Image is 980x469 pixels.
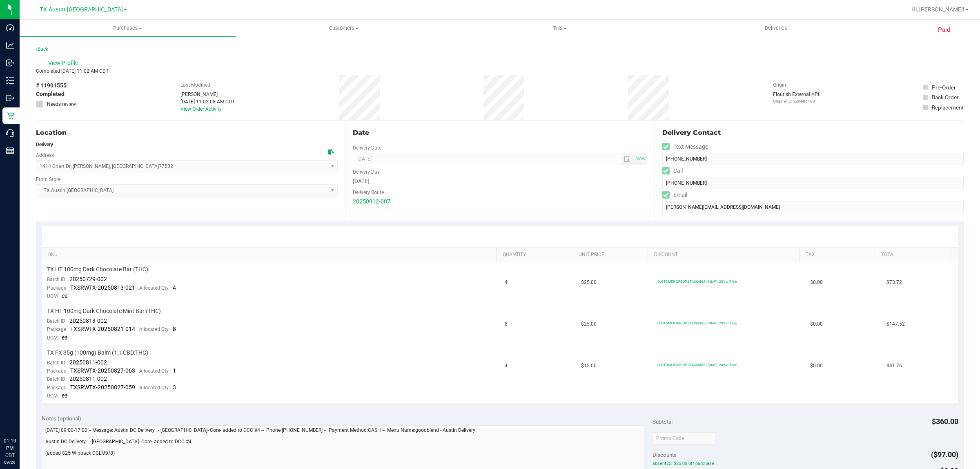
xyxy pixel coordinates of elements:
[932,83,956,92] div: Pre-Order
[173,384,176,391] span: 3
[4,459,16,465] p: 09/29
[47,266,148,273] span: TX HT 100mg Dark Chocolate Bar (THC)
[47,393,58,399] span: UOM
[139,368,169,374] span: Allocated Qty
[40,6,123,13] span: TX Austin [GEOGRAPHIC_DATA]
[653,432,716,444] input: Promo Code
[173,367,176,374] span: 1
[452,25,667,32] span: Tills
[139,385,169,391] span: Allocated Qty
[657,279,737,284] span: CUSTOMER GROUP STACKABLE (SNAP): 20% off line
[353,177,647,185] div: [DATE]
[505,320,508,328] span: 8
[62,334,68,341] span: ea
[662,189,687,201] label: Email
[36,81,67,90] span: # 11901555
[36,152,54,159] label: Address
[662,153,964,165] input: Format: (999) 999-9999
[662,141,708,153] label: Text Message
[70,284,135,291] span: TXSRWTX-20250813-021
[810,320,823,328] span: $0.00
[886,362,902,370] span: $41.76
[806,252,872,258] a: Tax
[662,165,683,177] label: Call
[173,326,176,332] span: 8
[47,385,66,391] span: Package
[881,252,947,258] a: Total
[236,25,451,32] span: Customers
[505,362,508,370] span: 4
[654,252,796,258] a: Discount
[653,418,673,425] span: Subtotal
[931,450,958,459] span: ($97.00)
[48,252,493,258] a: SKU
[932,93,959,101] div: Back Order
[180,81,210,89] label: Last Modified
[62,293,68,299] span: ea
[69,317,107,324] span: 20250813-002
[70,384,135,391] span: TXSRWTX-20250827-059
[180,98,235,105] div: [DATE] 11:02:08 AM CDT
[581,362,597,370] span: $15.00
[6,147,14,155] inline-svg: Reports
[328,148,334,157] div: Copy address to clipboard
[47,100,76,108] span: Needs review
[180,106,222,112] a: View Order Activity
[36,142,53,147] strong: Delivery
[236,20,452,37] a: Customers
[579,252,645,258] a: Unit Price
[773,98,819,104] p: Original ID: 320486180
[70,367,135,374] span: TXSRWTX-20250827-063
[36,46,48,52] a: Back
[657,363,737,367] span: CUSTOMER GROUP STACKABLE (SNAP): 20% off line
[505,279,508,286] span: 4
[69,276,107,282] span: 20250729-002
[6,59,14,67] inline-svg: Inbound
[353,144,381,152] label: Delivery Date
[581,320,597,328] span: $25.00
[353,198,390,205] a: 20250912-007
[139,326,169,332] span: Allocated Qty
[6,94,14,102] inline-svg: Outbound
[353,168,380,176] label: Delivery Day
[70,326,135,332] span: TXSRWTX-20250821-014
[810,362,823,370] span: $0.00
[48,59,81,67] span: View Profile
[668,20,884,37] a: Deliveries
[773,91,819,104] div: Flourish External API
[938,25,951,35] span: Paid
[47,360,65,366] span: Batch ID
[139,285,169,291] span: Allocated Qty
[773,81,786,89] label: Origin
[47,307,161,315] span: TX HT 100mg Dark Chocolate Mint Bar (THC)
[47,293,58,299] span: UOM
[6,24,14,32] inline-svg: Dashboard
[754,25,798,32] span: Deliveries
[6,129,14,137] inline-svg: Call Center
[36,68,109,74] span: Completed [DATE] 11:02 AM CDT
[47,318,65,324] span: Batch ID
[353,189,384,196] label: Delivery Route
[353,128,647,138] div: Date
[653,461,958,467] span: absent25: $25.00 off purchase
[36,128,338,138] div: Location
[69,359,107,366] span: 20250811-002
[47,277,65,282] span: Batch ID
[503,252,569,258] a: Quantity
[47,335,58,341] span: UOM
[47,326,66,332] span: Package
[810,279,823,286] span: $0.00
[20,20,236,37] a: Purchases
[657,321,737,325] span: CUSTOMER GROUP STACKABLE (SNAP): 20% off line
[653,447,677,462] span: Discounts
[662,128,964,138] div: Delivery Contact
[662,177,964,189] input: Format: (999) 999-9999
[69,375,107,382] span: 20250811-002
[36,176,60,183] label: From Store
[8,404,33,428] iframe: Resource center
[47,376,65,382] span: Batch ID
[932,417,958,426] span: $360.00
[20,25,236,32] span: Purchases
[6,76,14,85] inline-svg: Inventory
[886,279,902,286] span: $73.72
